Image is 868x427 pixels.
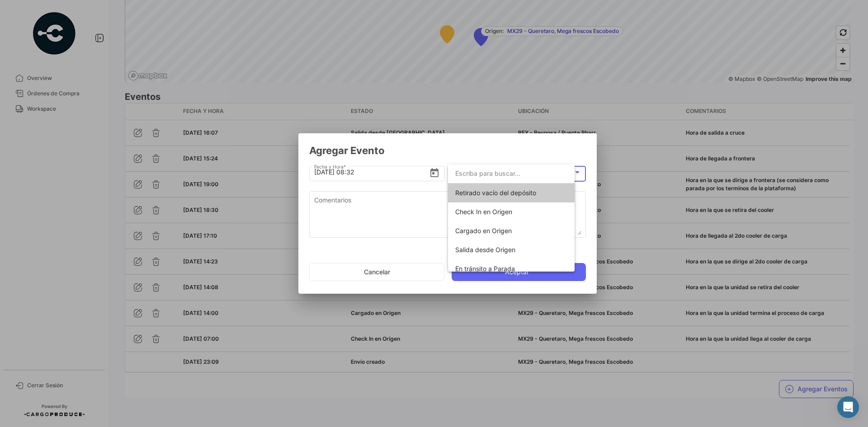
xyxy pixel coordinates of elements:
[455,208,512,216] span: Check In en Origen
[455,227,512,235] span: Cargado en Origen
[448,164,575,183] input: dropdown search
[455,189,536,197] span: Retirado vacío del depósito
[455,265,515,272] span: En tránsito a Parada
[837,396,859,418] div: Abrir Intercom Messenger
[455,246,515,253] span: Salida desde Origen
